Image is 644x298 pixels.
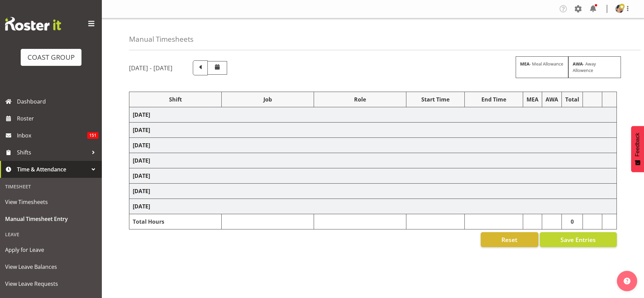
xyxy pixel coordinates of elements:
strong: MEA [520,61,530,67]
div: COAST GROUP [27,52,75,62]
img: nicola-ransome074dfacac28780df25dcaf637c6ea5be.png [615,5,624,13]
div: Total [565,95,579,104]
div: Leave [2,227,100,241]
a: View Leave Requests [2,275,100,292]
span: Inbox [17,130,87,141]
div: End Time [468,95,519,104]
span: Apply for Leave [5,245,97,255]
td: [DATE] [129,199,617,214]
button: Feedback - Show survey [631,126,644,172]
span: Feedback [634,133,641,156]
a: View Leave Balances [2,258,100,275]
span: 151 [87,132,98,139]
span: Shifts [17,147,88,157]
div: - Meal Allowance [516,56,568,78]
td: [DATE] [129,168,617,184]
img: Rosterit website logo [5,17,61,31]
span: Reset [501,235,517,244]
a: Manual Timesheet Entry [2,210,100,227]
span: View Timesheets [5,197,97,207]
span: View Leave Requests [5,279,97,289]
div: Role [317,95,403,104]
span: Roster [17,113,98,124]
td: Total Hours [129,214,222,229]
span: Manual Timesheet Entry [5,214,97,224]
img: help-xxl-2.png [624,278,630,284]
td: [DATE] [129,184,617,199]
div: Timesheet [2,180,100,193]
a: Apply for Leave [2,241,100,258]
a: View Timesheets [2,193,100,210]
span: Dashboard [17,96,98,107]
td: [DATE] [129,153,617,168]
td: [DATE] [129,138,617,153]
strong: AWA [573,61,583,67]
span: View Leave Balances [5,262,97,272]
div: Start Time [410,95,461,104]
div: Job [225,95,310,104]
td: [DATE] [129,107,617,123]
button: Save Entries [540,232,617,247]
span: Save Entries [560,235,596,244]
div: MEA [527,95,538,104]
h4: Manual Timesheets [129,35,194,43]
span: Time & Attendance [17,164,88,174]
h5: [DATE] - [DATE] [129,64,172,72]
td: [DATE] [129,123,617,138]
div: - Away Allowence [568,56,621,78]
div: Shift [133,95,218,104]
div: AWA [546,95,558,104]
button: Reset [481,232,538,247]
td: 0 [562,214,583,229]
